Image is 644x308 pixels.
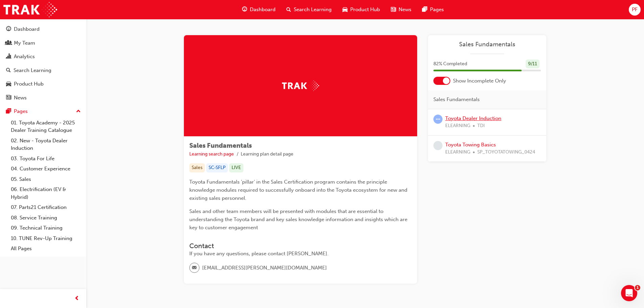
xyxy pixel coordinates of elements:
[237,3,281,17] a: guage-iconDashboard
[189,163,205,172] div: Sales
[189,250,412,258] div: If you have any questions, please contact [PERSON_NAME].
[242,5,247,14] span: guage-icon
[453,77,506,85] span: Show Incomplete Only
[206,163,228,172] div: SC-SFLP
[433,60,467,68] span: 82 % Completed
[14,67,51,74] div: Search Learning
[350,6,380,14] span: Product Hub
[8,233,84,244] a: 10. TUNE Rev-Up Training
[526,60,540,69] div: 9 / 11
[8,223,84,233] a: 09. Technical Training
[6,26,11,32] span: guage-icon
[6,81,11,87] span: car-icon
[189,179,409,201] span: Toyota Fundamentals 'pillar' in the Sales Certification program contains the principle knowledge ...
[477,148,535,156] span: SP_TOYOTATOWING_0424
[445,115,501,121] a: Toyota Dealer Induction
[189,242,412,250] h3: Contact
[445,122,470,130] span: ELEARNING
[3,23,84,35] a: Dashboard
[433,115,443,124] span: learningRecordVerb_ATTEMPT-icon
[445,148,470,156] span: ELEARNING
[635,285,640,290] span: 1
[6,109,11,115] span: pages-icon
[189,151,234,157] a: Learning search page
[445,142,496,148] a: Toyota Towing Basics
[3,105,84,118] button: Pages
[189,208,409,231] span: Sales and other team members will be presented with modules that are essential to understanding t...
[417,3,449,17] a: pages-iconPages
[430,6,444,14] span: Pages
[74,294,79,303] span: prev-icon
[286,5,291,14] span: search-icon
[229,163,243,172] div: LIVE
[8,136,84,153] a: 02. New - Toyota Dealer Induction
[8,164,84,174] a: 04. Customer Experience
[3,37,84,49] a: My Team
[477,122,485,130] span: TDI
[3,64,84,77] a: Search Learning
[433,41,541,48] a: Sales Fundamentals
[8,174,84,185] a: 05. Sales
[6,40,11,46] span: people-icon
[337,3,385,17] a: car-iconProduct Hub
[8,213,84,223] a: 08. Service Training
[8,153,84,164] a: 03. Toyota For Life
[8,118,84,136] a: 01. Toyota Academy - 2025 Dealer Training Catalogue
[202,264,327,272] span: [EMAIL_ADDRESS][PERSON_NAME][DOMAIN_NAME]
[189,142,252,149] span: Sales Fundamentals
[14,108,28,115] div: Pages
[14,94,27,102] div: News
[8,184,84,202] a: 06. Electrification (EV & Hybrid)
[14,39,35,47] div: My Team
[6,95,11,101] span: news-icon
[3,92,84,104] a: News
[14,25,40,33] div: Dashboard
[8,202,84,213] a: 07. Parts21 Certification
[629,4,641,16] button: PF
[399,6,411,14] span: News
[14,80,44,88] div: Product Hub
[3,50,84,63] a: Analytics
[250,6,276,14] span: Dashboard
[433,96,480,103] span: Sales Fundamentals
[3,22,84,105] button: DashboardMy TeamAnalyticsSearch LearningProduct HubNews
[621,285,637,301] iframe: Intercom live chat
[76,107,81,116] span: up-icon
[3,2,57,17] img: Trak
[241,150,293,158] li: Learning plan detail page
[433,141,443,150] span: learningRecordVerb_NONE-icon
[294,6,332,14] span: Search Learning
[422,5,427,14] span: pages-icon
[8,243,84,254] a: All Pages
[342,5,348,14] span: car-icon
[192,264,197,273] span: email-icon
[6,54,11,60] span: chart-icon
[632,6,638,14] span: PF
[14,53,35,61] div: Analytics
[3,78,84,90] a: Product Hub
[281,3,337,17] a: search-iconSearch Learning
[6,68,11,74] span: search-icon
[391,5,396,14] span: news-icon
[385,3,417,17] a: news-iconNews
[282,80,319,91] img: Trak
